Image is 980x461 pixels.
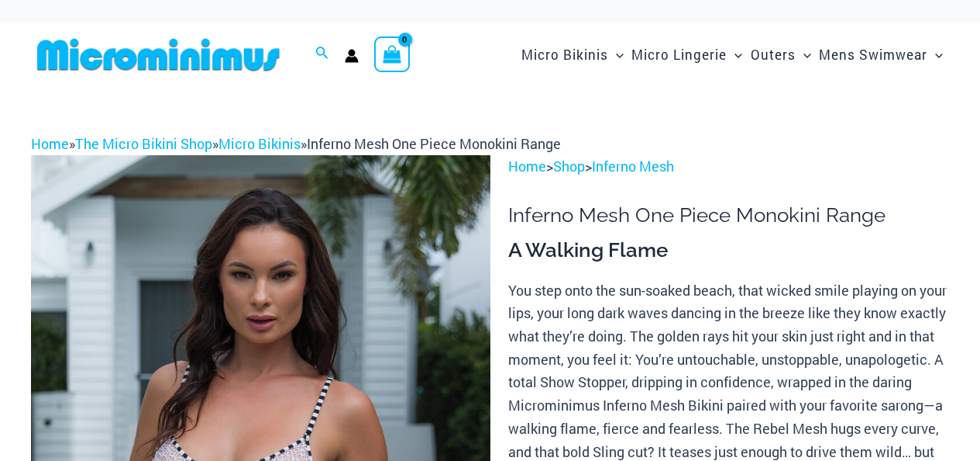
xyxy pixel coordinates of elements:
[374,36,410,72] a: View Shopping Cart, empty
[592,157,674,175] a: Inferno Mesh
[218,134,301,153] a: Micro Bikinis
[631,35,727,75] span: Micro Lingerie
[747,31,815,78] a: OutersMenu ToggleMenu Toggle
[521,35,608,75] span: Micro Bikinis
[345,49,359,63] a: Account icon link
[815,31,947,78] a: Mens SwimwearMenu ToggleMenu Toggle
[727,35,742,75] span: Menu Toggle
[508,203,949,227] h1: Inferno Mesh One Piece Monokini Range
[751,35,796,75] span: Outers
[518,31,628,78] a: Micro BikinisMenu ToggleMenu Toggle
[796,35,811,75] span: Menu Toggle
[515,29,949,81] nav: Site Navigation
[819,35,927,75] span: Mens Swimwear
[608,35,624,75] span: Menu Toggle
[508,237,949,264] h3: A Walking Flame
[553,157,585,175] a: Shop
[31,134,561,153] span: » » »
[307,134,561,153] span: Inferno Mesh One Piece Monokini Range
[31,37,286,72] img: MM SHOP LOGO FLAT
[75,134,212,153] a: The Micro Bikini Shop
[31,134,69,153] a: Home
[927,35,943,75] span: Menu Toggle
[315,44,329,64] a: Search icon link
[508,157,546,175] a: Home
[508,155,949,179] p: > >
[628,31,746,78] a: Micro LingerieMenu ToggleMenu Toggle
